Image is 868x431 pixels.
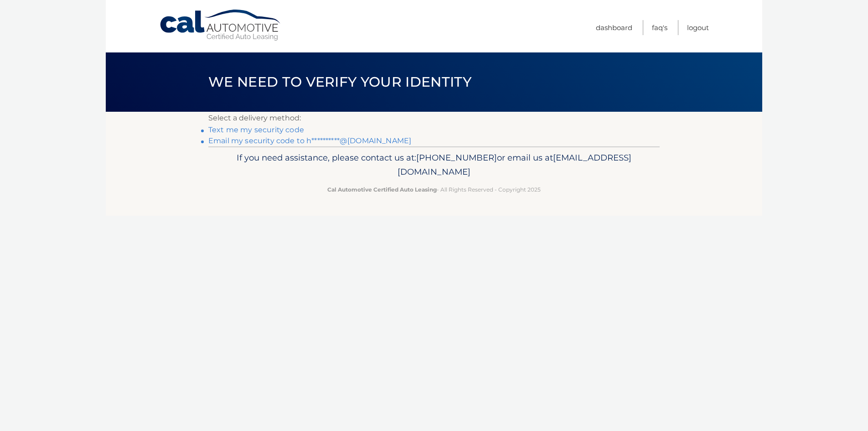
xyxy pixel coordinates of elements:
p: - All Rights Reserved - Copyright 2025 [214,185,654,194]
p: If you need assistance, please contact us at: or email us at [214,151,654,180]
a: FAQ's [652,20,667,35]
a: Logout [687,20,709,35]
a: Cal Automotive [159,9,282,42]
strong: Cal Automotive Certified Auto Leasing [327,186,437,193]
p: Select a delivery method: [208,112,660,125]
a: Email my security code to h**********@[DOMAIN_NAME] [208,136,411,145]
a: Text me my security code [208,125,304,134]
span: [PHONE_NUMBER] [416,152,497,163]
a: Dashboard [596,20,632,35]
span: We need to verify your identity [208,73,471,90]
